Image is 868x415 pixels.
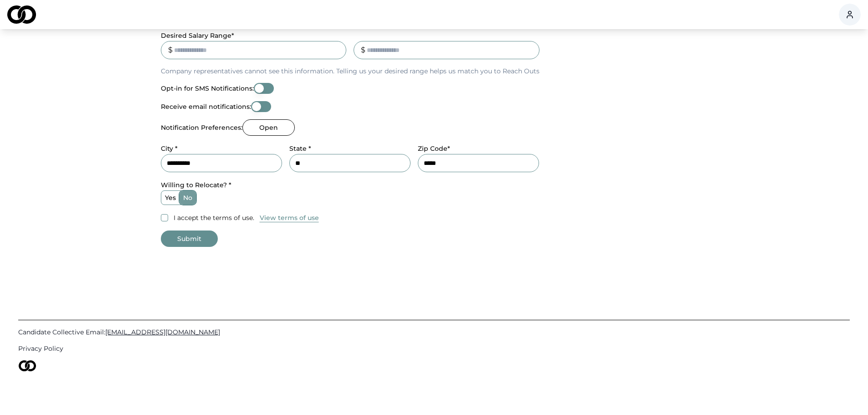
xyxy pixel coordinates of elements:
label: yes [161,191,180,205]
span: [EMAIL_ADDRESS][DOMAIN_NAME] [105,328,220,336]
div: $ [361,45,365,56]
label: Willing to Relocate? * [161,181,231,189]
img: logo [18,360,36,371]
img: logo [7,5,36,24]
a: View terms of use [260,212,319,223]
label: Opt-in for SMS Notifications: [161,85,254,92]
a: Candidate Collective Email:[EMAIL_ADDRESS][DOMAIN_NAME] [18,328,850,337]
label: _ [354,31,357,40]
button: Open [242,119,295,136]
label: Notification Preferences: [161,124,242,131]
label: no [180,191,196,205]
label: State * [289,144,311,153]
label: Desired Salary Range * [161,31,234,40]
label: Zip Code* [418,144,450,153]
div: $ [168,45,173,56]
button: View terms of use [260,213,319,222]
a: Privacy Policy [18,344,850,353]
p: Company representatives cannot see this information. Telling us your desired range helps us match... [161,67,539,76]
label: I accept the terms of use. [174,213,254,222]
label: City * [161,144,178,153]
label: Receive email notifications: [161,103,251,110]
button: Submit [161,231,218,247]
